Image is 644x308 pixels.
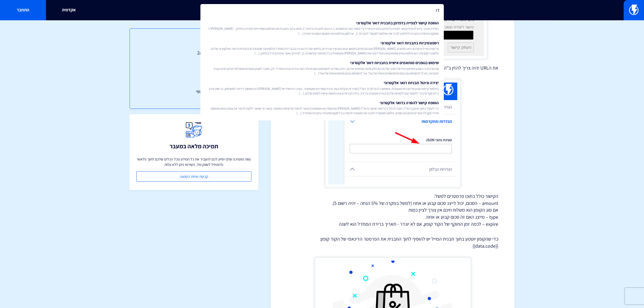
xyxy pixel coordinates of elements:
[205,46,439,55] span: על מנת המיילים שלכם יראו במיטבם, [PERSON_NAME] אם הם נצפים במחשבים או במכשירים ניידים, פלאשי מגדי...
[141,49,247,56] a: הטמעת פלאשי בחנות 2ALL
[205,86,439,96] span: בפלאשי קיימות מגוון של תבניות מעוצבות, שיאפשרו לכם לערוך דוא”ל במהירות ובקלות בעת ​​יצירת קמפיין ...
[287,235,498,249] p: כדי שהקופון יוטמע בתוך תבנית המייל יש להוסיף לתוך התבנית את הפרמטר הדינאמי של הקוד קופון: {{data....
[170,143,218,149] h3: תמיכה מלאה במעבר
[136,171,252,182] a: קביעת שיחת הטמעה
[141,69,247,76] a: יצירת קטלוג מוצרים
[200,4,444,17] input: חיפוש מהיר...
[203,18,441,38] a: הוספת קישור לצפייה בדפדפן בתבנית דואר אלקטרוניבמידת הצורך, ניתן להוסיף קישור לצפייה בדפדפן בתבנית...
[205,106,439,115] span: כדי לעמוד בחוקי שיווק בדוא”ל, חובה לכלול בכל מסר שיווקי בדוא”ל ([PERSON_NAME] אם קמפיין או אוטומצ...
[136,156,252,167] p: צוות התמיכה שלנו יסייע לכם להעביר את כל המידע מכל הכלים שלכם לתוך פלאשי ולהתחיל לשווק מיד, השירות...
[287,193,498,228] p: הקישור כולל בתוכו פרמטרים למשל: amount – הסכום, יכול לייצג סכום קבוע או אחוז (למשל במקרה של 5% הנ...
[141,78,247,86] a: ייבוא אנשי קשר
[203,58,441,78] a: שימוש בגופנים מותאמים אישית בתבניות דואר אלקטרוניאנו מבינים כי הסגנון והטיפוגרפיה של האתר שלכם הו...
[205,26,439,35] span: במידת הצורך, ניתן להוסיף קישור לצפייה בדפדפן בתבנית אימייל ע”י מספר צעדים פשוטים: 1. היכנסו לתבני...
[203,78,441,98] a: יצירה וניהול תבניות דואר אלקטרוניבפלאשי קיימות מגוון של תבניות מעוצבות, שיאפשרו לכם לערוך דוא”ל ב...
[141,59,247,66] a: יצירת רשימת תפוצה
[205,66,439,76] span: אנו מבינים כי הסגנון והטיפוגרפיה של האתר שלכם הוא חלק מהותי מהמותג שלכם, וייתכן שתרצו להשתמש בגופ...
[141,88,247,95] a: הקמת קוד קופון עבור פלאשי
[203,38,441,58] a: רספונסיביות בתבניות דואר אלקטרוניעל מנת המיילים שלכם יראו במיטבם, [PERSON_NAME] אם הם נצפים במחשב...
[203,98,441,118] a: הוספת קישור להסרה בדואר אלקטרוניכדי לעמוד בחוקי שיווק בדוא”ל, חובה לכלול בכל מסר שיווקי בדוא”ל ([...
[141,40,247,47] h3: תוכן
